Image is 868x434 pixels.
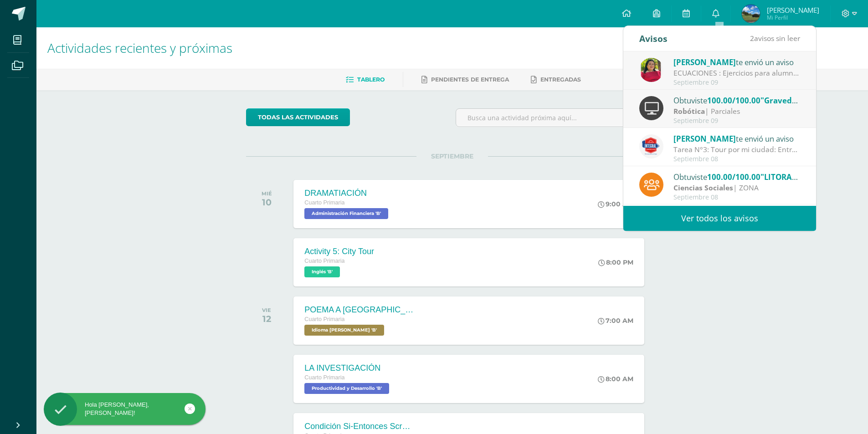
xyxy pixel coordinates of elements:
div: Septiembre 08 [673,194,800,201]
div: 9:00 AM [598,200,633,208]
span: SEPTIEMBRE [416,152,488,160]
input: Busca una actividad próxima aquí... [456,109,658,127]
a: Pendientes de entrega [421,72,509,87]
div: 10 [262,197,272,208]
div: Obtuviste en [673,171,800,183]
div: 12 [262,313,271,324]
span: [PERSON_NAME] [767,5,819,15]
span: Cuarto Primaria [304,316,344,322]
span: "Gravedad (practico)" [760,95,844,106]
div: Hola [PERSON_NAME], [PERSON_NAME]! [44,401,205,417]
div: 7:00 AM [598,317,633,325]
div: ECUACIONES : Ejercicios para alumnos ausentes. [673,68,800,78]
img: d87b4bff77e474baebcc5379355f6b55.png [742,5,760,23]
div: MIÉ [262,190,272,197]
span: Cuarto Primaria [304,374,344,381]
div: POEMA A [GEOGRAPHIC_DATA] [304,305,414,315]
div: te envió un aviso [673,56,800,68]
span: Administración Financiera 'B' [304,208,388,219]
div: DRAMATIACIÓN [304,189,390,198]
span: 100.00/100.00 [707,172,760,182]
img: 108c8a44a271f46b5ad24afd57cb8b7d.png [639,58,663,82]
div: | ZONA [673,183,800,193]
span: Inglés 'B' [304,266,340,277]
strong: Robótica [673,106,705,116]
div: Activity 5: City Tour [304,247,374,256]
span: Cuarto Primaria [304,258,344,264]
strong: Ciencias Sociales [673,183,733,193]
div: Obtuviste en [673,94,800,106]
div: te envió un aviso [673,133,800,144]
div: 8:00 AM [598,375,633,383]
span: Idioma Maya 'B' [304,325,384,336]
div: Tarea N°3: Tour por mi ciudad: Entrega: 17/09/25 Nombre de la tarea: Tour por mi ciudad Instrucci... [673,144,800,155]
span: Productividad y Desarrollo 'B' [304,383,389,394]
div: 8:00 PM [598,258,633,266]
span: Tablero [357,76,385,83]
div: Condición Si-Entonces Scratch [304,422,414,431]
a: todas las Actividades [246,108,350,126]
span: 100.00/100.00 [707,95,760,106]
img: 2081dd1b3de7387dfa3e2d3118dc9f18.png [639,134,663,158]
div: VIE [262,307,271,313]
div: Septiembre 09 [673,117,800,125]
span: avisos sin leer [750,33,800,43]
a: Ver todos los avisos [623,206,816,231]
span: "LITORAL MARÍTIMO" [760,172,842,182]
span: [PERSON_NAME] [673,133,736,144]
div: | Parciales [673,106,800,117]
a: Tablero [346,72,385,87]
span: [PERSON_NAME] [673,57,736,67]
div: Avisos [639,26,668,51]
span: Mi Perfil [767,14,819,21]
span: 2 [750,33,754,43]
span: Entregadas [540,76,581,83]
div: Septiembre 09 [673,79,800,87]
div: LA INVESTIGACIÓN [304,363,391,373]
span: Pendientes de entrega [431,76,509,83]
span: Cuarto Primaria [304,199,344,206]
span: Actividades recientes y próximas [47,39,232,56]
a: Entregadas [531,72,581,87]
div: Septiembre 08 [673,155,800,163]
